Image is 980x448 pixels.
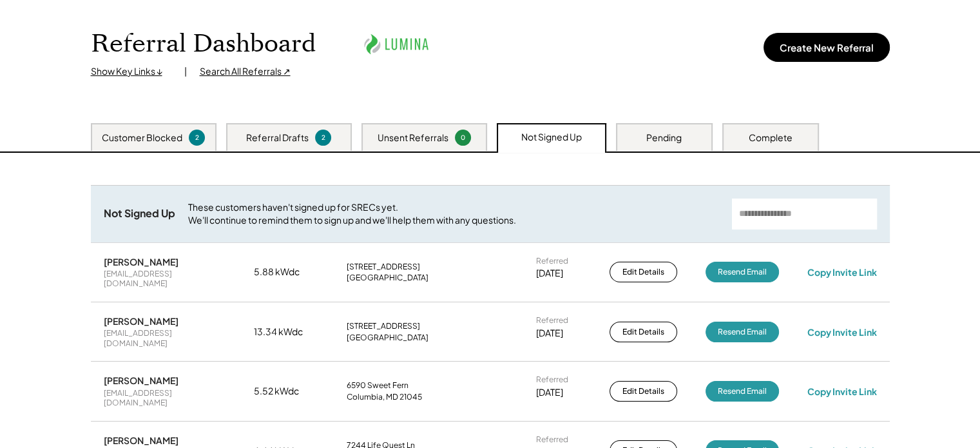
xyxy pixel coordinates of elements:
[706,381,779,402] button: Resend Email
[646,131,682,144] div: Pending
[706,322,779,342] button: Resend Email
[457,133,469,142] div: 0
[91,65,171,78] div: Show Key Links ↓
[254,385,318,398] div: 5.52 kWdc
[521,131,582,144] div: Not Signed Up
[347,273,428,283] div: [GEOGRAPHIC_DATA]
[610,322,677,342] button: Edit Details
[536,256,568,266] div: Referred
[764,33,890,62] button: Create New Referral
[378,131,448,144] div: Unsent Referrals
[807,266,876,278] div: Copy Invite Link
[536,267,563,280] div: [DATE]
[536,327,563,340] div: [DATE]
[104,256,178,268] div: [PERSON_NAME]
[536,386,563,399] div: [DATE]
[347,262,420,272] div: [STREET_ADDRESS]
[317,133,329,142] div: 2
[361,26,432,62] img: lumina.png
[254,266,318,278] div: 5.88 kWdc
[347,380,408,391] div: 6590 Sweet Fern
[102,131,182,144] div: Customer Blocked
[536,434,568,445] div: Referred
[200,65,291,78] div: Search All Referrals ↗
[347,392,422,402] div: Columbia, MD 21045
[610,381,677,402] button: Edit Details
[610,262,677,282] button: Edit Details
[807,326,876,338] div: Copy Invite Link
[536,315,568,326] div: Referred
[191,133,203,142] div: 2
[104,269,226,289] div: [EMAIL_ADDRESS][DOMAIN_NAME]
[347,321,420,331] div: [STREET_ADDRESS]
[104,328,226,348] div: [EMAIL_ADDRESS][DOMAIN_NAME]
[188,201,719,226] div: These customers haven't signed up for SRECs yet. We'll continue to remind them to sign up and we'...
[536,375,568,385] div: Referred
[104,207,175,220] div: Not Signed Up
[104,315,178,327] div: [PERSON_NAME]
[246,131,309,144] div: Referral Drafts
[706,262,779,282] button: Resend Email
[347,333,428,343] div: [GEOGRAPHIC_DATA]
[104,388,226,408] div: [EMAIL_ADDRESS][DOMAIN_NAME]
[104,434,178,446] div: [PERSON_NAME]
[104,375,178,386] div: [PERSON_NAME]
[254,326,318,338] div: 13.34 kWdc
[749,131,793,144] div: Complete
[807,385,876,397] div: Copy Invite Link
[91,29,316,59] h1: Referral Dashboard
[184,65,187,78] div: |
